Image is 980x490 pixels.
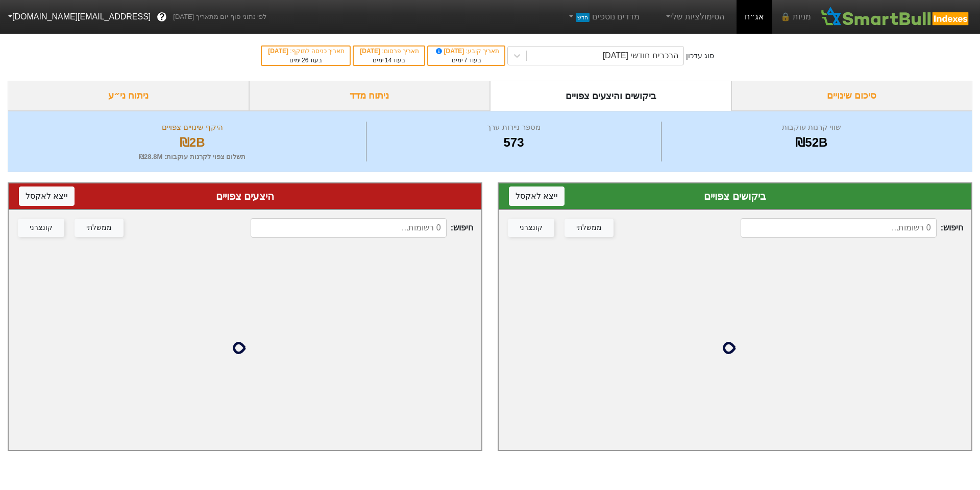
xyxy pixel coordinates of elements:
[508,219,554,237] button: קונצרני
[565,219,614,237] button: ממשלתי
[75,219,124,237] button: ממשלתי
[819,7,972,27] img: SmartBull
[21,133,363,152] div: ₪2B
[433,46,499,56] div: תאריך קובע :
[267,56,345,65] div: בעוד ימים
[385,57,391,64] span: 14
[268,48,290,55] span: [DATE]
[741,218,937,238] input: 0 רשומות...
[19,186,75,206] button: ייצא לאקסל
[434,48,466,55] span: [DATE]
[359,46,419,56] div: תאריך פרסום :
[30,222,53,234] div: קונצרני
[723,336,747,360] img: loading...
[741,218,963,238] span: חיפוש :
[660,7,728,27] a: הסימולציות שלי
[576,13,590,22] span: חדש
[359,56,419,65] div: בעוד ימים
[19,189,471,204] div: היצעים צפויים
[18,219,64,237] button: קונצרני
[173,12,266,22] span: לפי נתוני סוף יום מתאריך [DATE]
[302,57,308,64] span: 26
[21,152,363,162] div: תשלום צפוי לקרנות עוקבות : ₪28.8M
[251,218,473,238] span: חיפוש :
[249,81,491,111] div: ניתוח מדד
[464,57,468,64] span: 7
[603,50,678,62] div: הרכבים חודשי [DATE]
[686,51,714,61] div: סוג עדכון
[369,122,658,133] div: מספר ניירות ערך
[360,48,382,55] span: [DATE]
[562,7,644,27] a: מדדים נוספיםחדש
[433,56,499,65] div: בעוד ימים
[731,81,973,111] div: סיכום שינויים
[664,133,959,152] div: ₪52B
[233,336,257,360] img: loading...
[369,133,658,152] div: 573
[251,218,447,238] input: 0 רשומות...
[159,10,165,24] span: ?
[21,122,363,133] div: היקף שינויים צפויים
[664,122,959,133] div: שווי קרנות עוקבות
[509,186,565,206] button: ייצא לאקסל
[576,222,602,234] div: ממשלתי
[86,222,112,234] div: ממשלתי
[490,81,731,111] div: ביקושים והיצעים צפויים
[8,81,249,111] div: ניתוח ני״ע
[520,222,543,234] div: קונצרני
[267,46,345,56] div: תאריך כניסה לתוקף :
[509,189,961,204] div: ביקושים צפויים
